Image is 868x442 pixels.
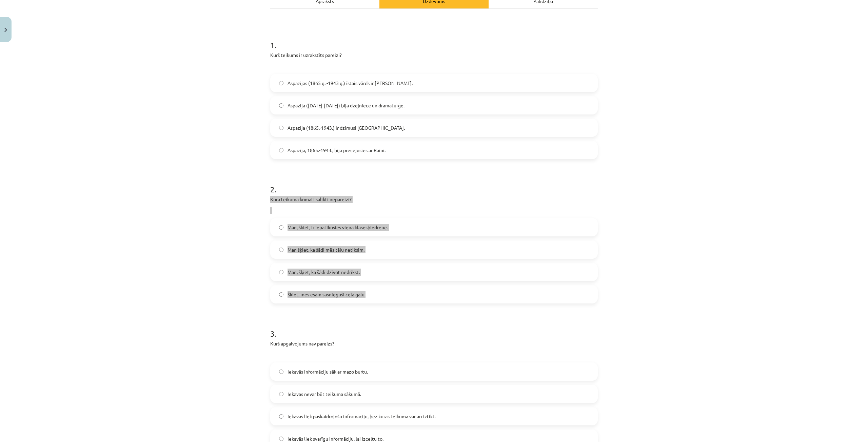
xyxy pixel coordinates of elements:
[288,391,361,398] span: Iekavas nevar būt teikuma sākumā.
[288,80,413,87] span: Aspazijas (1865 g. -1943 g.) īstais vārds ir [PERSON_NAME].
[270,317,598,338] h1: 3 .
[288,224,388,231] span: Man, šķiet, ir iepatikusies viena klasesbiedrene.
[279,126,283,130] input: Aspazija (1865.-1943.) ir dzimusi [GEOGRAPHIC_DATA].
[279,103,283,108] input: Aspazija ([DATE]-[DATE]) bija dzejniece un dramaturģe.
[279,292,283,297] input: Šķiet, mēs esam sasnieguši ceļa galu.
[4,28,7,32] img: icon-close-lesson-0947bae3869378f0d4975bcd49f059093ad1ed9edebbc8119c70593378902aed.svg
[279,437,283,441] input: Iekavās liek svarīgu informāciju, lai izceltu to.
[279,392,283,396] input: Iekavas nevar būt teikuma sākumā.
[279,81,283,85] input: Aspazijas (1865 g. -1943 g.) īstais vārds ir [PERSON_NAME].
[288,269,360,276] span: Man, šķiet, ka šādi dzīvot nedrīkst.
[270,28,598,49] h1: 1 .
[288,124,405,131] span: Aspazija (1865.-1943.) ir dzimusi [GEOGRAPHIC_DATA].
[279,270,283,274] input: Man, šķiet, ka šādi dzīvot nedrīkst.
[288,291,366,298] span: Šķiet, mēs esam sasnieguši ceļa galu.
[279,148,283,152] input: Aspazija, 1865.-1943., bija precējusies ar Raini.
[270,173,598,194] h1: 2 .
[288,368,368,375] span: Iekavās informāciju sāk ar mazo burtu.
[288,413,436,420] span: Iekavās liek paskaidrojošu informāciju, bez kuras teikumā var arī iztikt.
[279,225,283,230] input: Man, šķiet, ir iepatikusies viena klasesbiedrene.
[288,246,364,253] span: Man šķiet, ka šādi mēs tālu netiksim.
[288,147,386,154] span: Aspazija, 1865.-1943., bija precējusies ar Raini.
[270,51,598,59] p: Kurš teikums ir uzrakstīts pareizi?
[270,196,598,203] p: Kurā teikumā komati salikti nepareizi?
[288,102,405,109] span: Aspazija ([DATE]-[DATE]) bija dzejniece un dramaturģe.
[279,248,283,252] input: Man šķiet, ka šādi mēs tālu netiksim.
[270,340,598,347] p: Kurš apgalvojums nav pareizs?
[279,370,283,374] input: Iekavās informāciju sāk ar mazo burtu.
[279,414,283,419] input: Iekavās liek paskaidrojošu informāciju, bez kuras teikumā var arī iztikt.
